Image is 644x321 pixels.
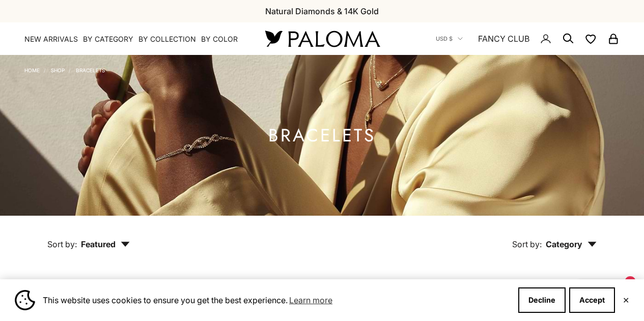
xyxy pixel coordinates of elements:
summary: By Collection [138,34,196,44]
nav: Primary navigation [24,34,241,44]
nav: Breadcrumb [24,65,105,73]
a: Home [24,67,40,73]
span: This website uses cookies to ensure you get the best experience. [43,293,510,308]
span: Category [546,239,597,249]
span: Sort by: [47,239,77,249]
span: USD $ [436,34,453,43]
summary: By Color [201,34,238,44]
a: Bracelets [76,67,105,73]
a: NEW ARRIVALS [24,34,78,44]
summary: By Category [83,34,133,44]
span: Featured [81,239,130,249]
button: Close [623,297,629,303]
button: Sort by: Featured [24,216,153,258]
button: Decline [518,287,566,313]
p: Natural Diamonds & 14K Gold [265,5,379,18]
a: Shop [51,67,65,73]
img: Cookie banner [15,290,35,310]
span: Sort by: [512,239,542,249]
button: Accept [569,287,615,313]
button: Sort by: Category [489,216,620,258]
button: USD $ [436,34,463,43]
h1: Bracelets [268,129,376,142]
nav: Secondary navigation [436,22,620,55]
a: Learn more [288,293,334,308]
a: FANCY CLUB [478,32,529,45]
